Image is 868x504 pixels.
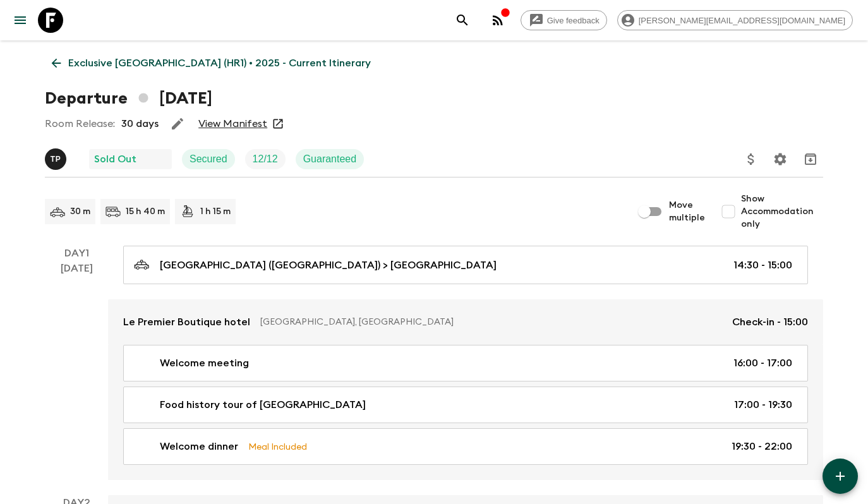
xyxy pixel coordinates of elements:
[669,199,706,224] span: Move multiple
[798,147,823,172] button: Archive (Completed, Cancelled or Unsynced Departures only)
[160,258,497,273] p: [GEOGRAPHIC_DATA] ([GEOGRAPHIC_DATA]) > [GEOGRAPHIC_DATA]
[450,8,475,33] button: search adventures
[732,439,792,454] p: 19:30 - 22:00
[160,397,366,412] p: Food history tour of [GEOGRAPHIC_DATA]
[182,149,235,169] div: Secured
[45,116,115,131] p: Room Release:
[123,246,808,284] a: [GEOGRAPHIC_DATA] ([GEOGRAPHIC_DATA]) > [GEOGRAPHIC_DATA]14:30 - 15:00
[732,315,808,330] p: Check-in - 15:00
[303,152,357,167] p: Guaranteed
[160,439,238,454] p: Welcome dinner
[121,116,159,131] p: 30 days
[45,86,212,111] h1: Departure [DATE]
[733,356,792,371] p: 16:00 - 17:00
[734,397,792,412] p: 17:00 - 19:30
[123,387,808,423] a: Food history tour of [GEOGRAPHIC_DATA]17:00 - 19:30
[741,193,823,231] span: Show Accommodation only
[70,205,90,218] p: 30 m
[45,246,108,261] p: Day 1
[733,258,792,273] p: 14:30 - 15:00
[253,152,278,167] p: 12 / 12
[190,152,227,167] p: Secured
[245,149,286,169] div: Trip Fill
[123,315,250,330] p: Le Premier Boutique hotel
[248,440,307,453] p: Meal Included
[123,428,808,465] a: Welcome dinnerMeal Included19:30 - 22:00
[521,10,607,30] a: Give feedback
[123,345,808,381] a: Welcome meeting16:00 - 17:00
[94,152,136,167] p: Sold Out
[51,154,61,164] p: T P
[61,261,93,480] div: [DATE]
[260,316,722,328] p: [GEOGRAPHIC_DATA], [GEOGRAPHIC_DATA]
[8,8,33,33] button: menu
[45,51,378,76] a: Exclusive [GEOGRAPHIC_DATA] (HR1) • 2025 - Current Itinerary
[68,56,371,71] p: Exclusive [GEOGRAPHIC_DATA] (HR1) • 2025 - Current Itinerary
[45,148,69,170] button: TP
[126,205,165,218] p: 15 h 40 m
[632,16,852,25] span: [PERSON_NAME][EMAIL_ADDRESS][DOMAIN_NAME]
[738,147,764,172] button: Update Price, Early Bird Discount and Costs
[198,117,267,130] a: View Manifest
[768,147,793,172] button: Settings
[160,356,249,371] p: Welcome meeting
[617,10,853,30] div: [PERSON_NAME][EMAIL_ADDRESS][DOMAIN_NAME]
[540,16,606,25] span: Give feedback
[200,205,231,218] p: 1 h 15 m
[108,299,823,345] a: Le Premier Boutique hotel[GEOGRAPHIC_DATA], [GEOGRAPHIC_DATA]Check-in - 15:00
[45,152,69,162] span: Tomislav Petrović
